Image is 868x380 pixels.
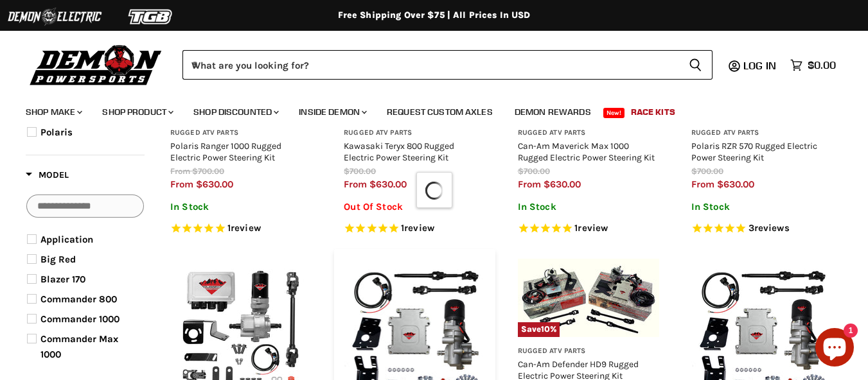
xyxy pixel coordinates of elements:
input: When autocomplete results are available use up and down arrows to review and enter to select [182,50,678,80]
span: Save % [518,322,560,336]
a: Kawasaki Teryx 800 Rugged Electric Power Steering Kit [344,141,454,162]
span: $630.00 [544,178,581,190]
span: from [344,178,367,190]
h3: Rugged ATV Parts [518,128,659,138]
img: TGB Logo 2 [103,4,199,29]
span: Application [40,234,93,245]
a: Inside Demon [289,99,375,125]
p: In Stock [518,202,659,212]
img: Can-Am Defender HD9 Rugged Electric Power Steering Kit [518,259,659,337]
span: Blazer 170 [40,273,85,285]
span: Commander Max 1000 [40,333,118,360]
span: Model [26,169,69,180]
span: $630.00 [717,178,754,190]
span: Rated 5.0 out of 5 stars 1 reviews [344,222,485,236]
h3: Rugged ATV Parts [170,128,312,138]
span: review [404,223,434,234]
span: $630.00 [196,178,233,190]
span: review [231,223,261,234]
span: $700.00 [192,166,224,176]
span: Polaris [40,126,73,138]
span: $700.00 [691,166,723,176]
ul: Main menu [16,94,833,125]
span: Commander 800 [40,293,117,305]
span: $0.00 [808,59,836,71]
span: $700.00 [518,166,550,176]
span: 1 reviews [574,223,608,234]
span: reviews [754,223,790,234]
button: Filter by Model [26,169,69,185]
a: Can-Am Maverick Max 1000 Rugged Electric Power Steering Kit [518,141,655,162]
a: Shop Make [16,99,90,125]
a: Can-Am Defender HD9 Rugged Electric Power Steering KitSave10% [518,259,659,337]
inbox-online-store-chat: Shopify online store chat [811,328,858,370]
a: Shop Product [93,99,181,125]
button: Search [678,50,713,80]
img: Demon Powersports [26,42,166,87]
span: Log in [743,59,776,72]
a: Polaris RZR 570 Rugged Electric Power Steering Kit [691,141,817,162]
span: Rated 5.0 out of 5 stars 1 reviews [170,222,312,236]
a: Shop Discounted [184,99,287,125]
h3: Rugged ATV Parts [691,128,833,138]
span: Rated 5.0 out of 5 stars 3 reviews [691,222,833,236]
span: 1 reviews [227,223,261,234]
p: Out Of Stock [344,202,485,212]
span: New! [603,108,625,118]
span: 10 [541,324,550,334]
span: from [170,178,193,190]
h3: Rugged ATV Parts [518,347,659,356]
a: $0.00 [784,56,842,74]
form: Product [182,50,713,80]
span: Big Red [40,254,76,265]
a: Log in [738,60,784,71]
span: from [691,178,714,190]
h3: Rugged ATV Parts [344,128,485,138]
p: In Stock [691,202,833,212]
span: from [518,178,541,190]
span: 1 reviews [401,223,434,234]
span: Rated 5.0 out of 5 stars 1 reviews [518,222,659,236]
input: Search Options [26,194,144,218]
span: $630.00 [369,178,407,190]
span: $700.00 [344,166,376,176]
span: from [170,166,190,176]
span: Commander 1000 [40,313,120,325]
a: Race Kits [621,99,685,125]
span: review [578,223,608,234]
a: Request Custom Axles [377,99,502,125]
a: Demon Rewards [505,99,601,125]
span: 3 reviews [748,223,790,234]
p: In Stock [170,202,312,212]
a: Polaris Ranger 1000 Rugged Electric Power Steering Kit [170,141,281,162]
img: Demon Electric Logo 2 [6,4,103,29]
